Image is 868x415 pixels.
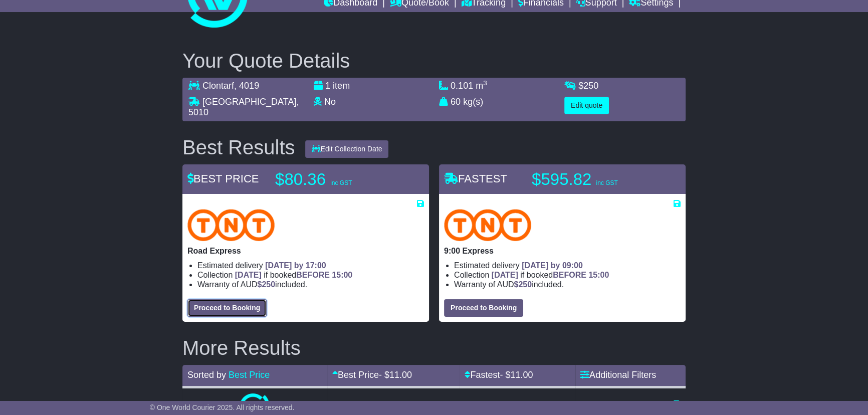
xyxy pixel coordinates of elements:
[454,261,681,270] li: Estimated delivery
[444,209,531,241] img: TNT Domestic: 9:00 Express
[262,280,275,289] span: 250
[235,271,262,279] span: [DATE]
[522,261,583,270] span: [DATE] by 09:00
[333,81,350,91] span: item
[510,370,533,380] span: 11.00
[596,179,617,186] span: inc GST
[265,261,326,270] span: [DATE] by 17:00
[532,169,657,189] p: $595.82
[187,246,424,256] p: Road Express
[197,270,424,280] li: Collection
[330,179,352,186] span: inc GST
[324,97,336,107] span: No
[187,299,267,317] button: Proceed to Booking
[463,97,483,107] span: kg(s)
[150,403,295,411] span: © One World Courier 2025. All rights reserved.
[332,271,352,279] span: 15:00
[332,370,412,380] a: Best Price- $11.00
[454,280,681,289] li: Warranty of AUD included.
[379,370,412,380] span: - $
[492,271,609,279] span: if booked
[553,271,586,279] span: BEFORE
[454,270,681,280] li: Collection
[182,337,686,359] h2: More Results
[444,246,681,256] p: 9:00 Express
[476,81,487,91] span: m
[197,261,424,270] li: Estimated delivery
[564,97,609,114] button: Edit quote
[444,299,523,317] button: Proceed to Booking
[483,79,487,87] sup: 3
[188,97,299,118] span: , 5010
[389,370,412,380] span: 11.00
[578,81,598,91] span: $
[296,271,330,279] span: BEFORE
[444,172,507,185] span: FASTEST
[500,370,533,380] span: - $
[187,370,226,380] span: Sorted by
[182,50,686,72] h2: Your Quote Details
[197,280,424,289] li: Warranty of AUD included.
[465,370,533,380] a: Fastest- $11.00
[325,81,330,91] span: 1
[518,280,532,289] span: 250
[451,97,461,107] span: 60
[257,280,275,289] span: $
[583,81,598,91] span: 250
[177,136,300,158] div: Best Results
[451,81,473,91] span: 0.101
[202,97,296,107] span: [GEOGRAPHIC_DATA]
[492,271,518,279] span: [DATE]
[234,81,259,91] span: , 4019
[588,271,609,279] span: 15:00
[235,271,352,279] span: if booked
[202,81,234,91] span: Clontarf
[580,370,656,380] a: Additional Filters
[514,280,532,289] span: $
[229,370,270,380] a: Best Price
[187,209,275,241] img: TNT Domestic: Road Express
[187,172,259,185] span: BEST PRICE
[305,140,389,158] button: Edit Collection Date
[275,169,400,189] p: $80.36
